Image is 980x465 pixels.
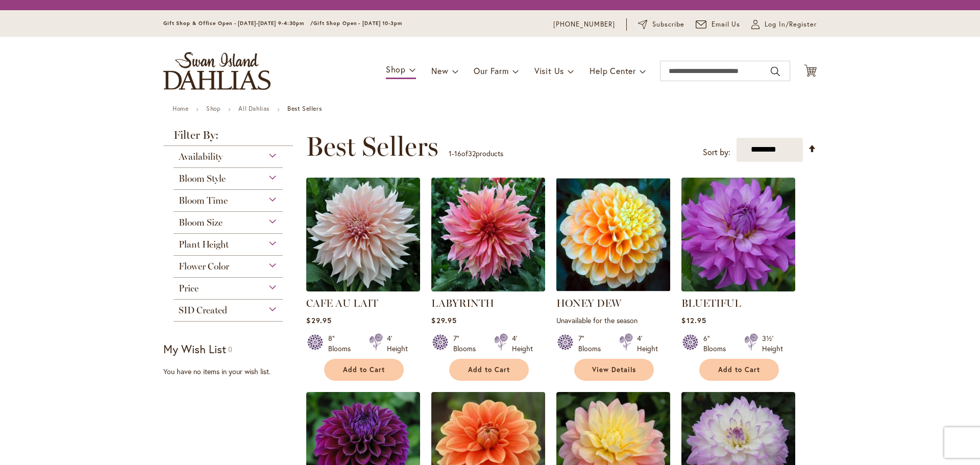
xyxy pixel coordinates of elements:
[179,217,223,228] span: Bloom Size
[556,297,621,309] a: HONEY DEW
[751,19,817,30] a: Log In/Register
[556,315,670,325] p: Unavailable for the season
[765,19,817,30] span: Log In/Register
[512,333,533,354] div: 4' Height
[179,173,226,184] span: Bloom Style
[703,333,732,354] div: 6" Blooms
[637,333,658,354] div: 4' Height
[343,365,385,374] span: Add to Cart
[681,284,795,293] a: Bluetiful
[762,333,783,354] div: 3½' Height
[163,52,271,90] a: store logo
[431,284,545,293] a: Labyrinth
[163,130,293,146] strong: Filter By:
[771,63,780,80] button: Search
[556,178,670,291] img: Honey Dew
[703,143,730,162] label: Sort by:
[163,341,226,356] strong: My Wish List
[306,315,331,325] span: $29.95
[696,19,741,30] a: Email Us
[699,359,779,381] button: Add to Cart
[574,359,654,381] a: View Details
[553,19,615,30] a: [PHONE_NUMBER]
[556,284,670,293] a: Honey Dew
[474,65,508,76] span: Our Farm
[179,283,199,294] span: Price
[324,359,404,381] button: Add to Cart
[173,105,188,112] a: Home
[454,149,461,158] span: 16
[238,105,269,112] a: All Dahlias
[179,261,229,272] span: Flower Color
[306,284,420,293] a: Café Au Lait
[449,145,503,162] p: - of products
[534,65,564,76] span: Visit Us
[206,105,220,112] a: Shop
[179,195,228,206] span: Bloom Time
[468,149,476,158] span: 32
[306,131,438,162] span: Best Sellers
[306,297,378,309] a: CAFE AU LAIT
[638,19,684,30] a: Subscribe
[592,365,636,374] span: View Details
[468,365,510,374] span: Add to Cart
[590,65,636,76] span: Help Center
[431,178,545,291] img: Labyrinth
[578,333,607,354] div: 7" Blooms
[431,315,456,325] span: $29.95
[287,105,322,112] strong: Best Sellers
[449,149,452,158] span: 1
[431,65,448,76] span: New
[179,151,223,162] span: Availability
[313,20,402,27] span: Gift Shop Open - [DATE] 10-3pm
[386,64,406,75] span: Shop
[718,365,760,374] span: Add to Cart
[328,333,357,354] div: 8" Blooms
[306,178,420,291] img: Café Au Lait
[179,239,229,250] span: Plant Height
[681,297,741,309] a: BLUETIFUL
[449,359,529,381] button: Add to Cart
[681,315,706,325] span: $12.95
[712,19,741,30] span: Email Us
[652,19,684,30] span: Subscribe
[163,366,300,377] div: You have no items in your wish list.
[387,333,408,354] div: 4' Height
[179,305,227,316] span: SID Created
[431,297,494,309] a: LABYRINTH
[453,333,482,354] div: 7" Blooms
[681,178,795,291] img: Bluetiful
[163,20,313,27] span: Gift Shop & Office Open - [DATE]-[DATE] 9-4:30pm /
